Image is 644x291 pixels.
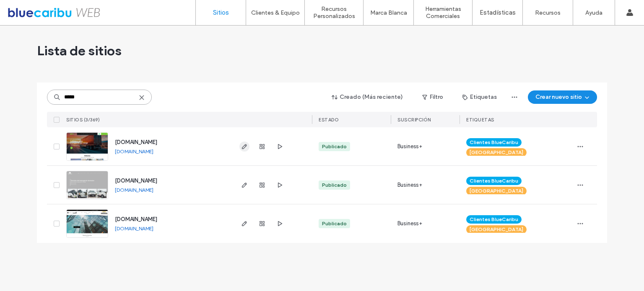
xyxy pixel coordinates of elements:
button: Creado (Más reciente) [325,90,410,104]
label: Recursos [535,9,561,16]
a: [DOMAIN_NAME] [115,148,153,155]
a: [DOMAIN_NAME] [115,178,157,184]
div: Publicado [322,220,347,227]
button: Filtro [414,90,452,104]
a: [DOMAIN_NAME] [115,187,153,193]
label: Ayuda [585,9,602,16]
a: [DOMAIN_NAME] [115,225,153,232]
span: Business+ [397,181,422,189]
span: [GEOGRAPHIC_DATA] [470,226,523,233]
span: Clientes BlueCaribu [470,139,518,146]
span: ESTADO [319,117,339,123]
label: Estadísticas [480,9,516,16]
label: Sitios [213,9,229,16]
span: [GEOGRAPHIC_DATA] [470,149,523,156]
span: Clientes BlueCaribu [470,177,518,185]
span: Clientes BlueCaribu [470,216,518,223]
a: [DOMAIN_NAME] [115,216,157,222]
button: Crear nuevo sitio [528,90,597,104]
button: Etiquetas [455,90,504,104]
a: [DOMAIN_NAME] [115,139,157,145]
label: Clientes & Equipo [251,9,300,16]
div: Publicado [322,143,347,150]
label: Recursos Personalizados [305,5,363,20]
span: ETIQUETAS [466,117,494,123]
label: Herramientas Comerciales [414,5,472,20]
span: Business+ [397,219,422,228]
span: Suscripción [397,117,431,123]
span: Lista de sitios [37,42,122,59]
label: Marca Blanca [370,9,407,16]
span: [GEOGRAPHIC_DATA] [470,187,523,195]
span: Business+ [397,142,422,151]
div: Publicado [322,181,347,189]
span: Ayuda [18,6,42,13]
span: SITIOS (3/369) [66,117,100,123]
